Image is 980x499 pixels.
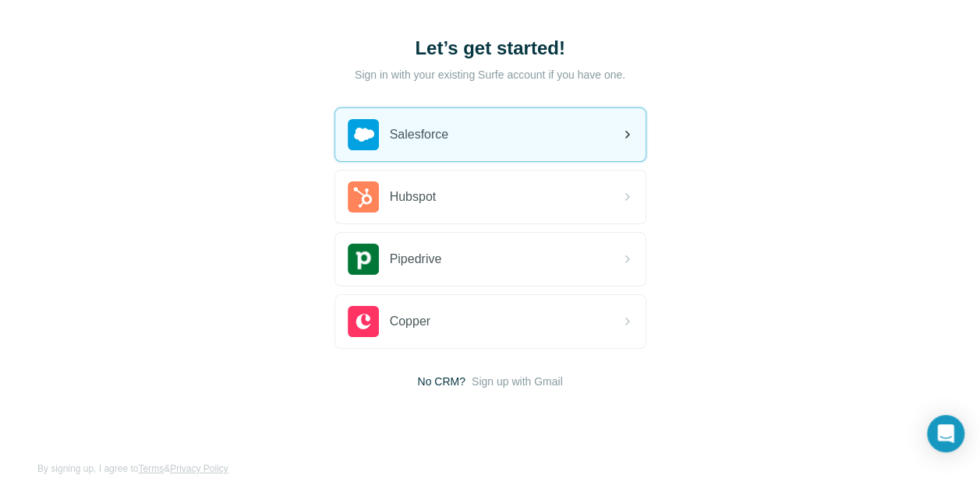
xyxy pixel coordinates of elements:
span: Pipedrive [390,250,442,269]
span: No CRM? [417,374,465,389]
button: Sign up with Gmail [472,374,563,389]
div: Open Intercom Messenger [927,415,964,452]
img: pipedrive's logo [348,244,379,275]
p: Sign in with your existing Surfe account if you have one. [355,67,625,83]
img: hubspot's logo [348,181,379,213]
span: By signing up, I agree to & [37,462,228,476]
span: Hubspot [390,188,437,206]
h1: Let’s get started! [334,36,646,61]
img: salesforce's logo [348,119,379,150]
span: Salesforce [390,125,449,144]
span: Copper [390,312,430,331]
img: copper's logo [348,306,379,337]
a: Privacy Policy [170,463,228,474]
a: Terms [138,463,164,474]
